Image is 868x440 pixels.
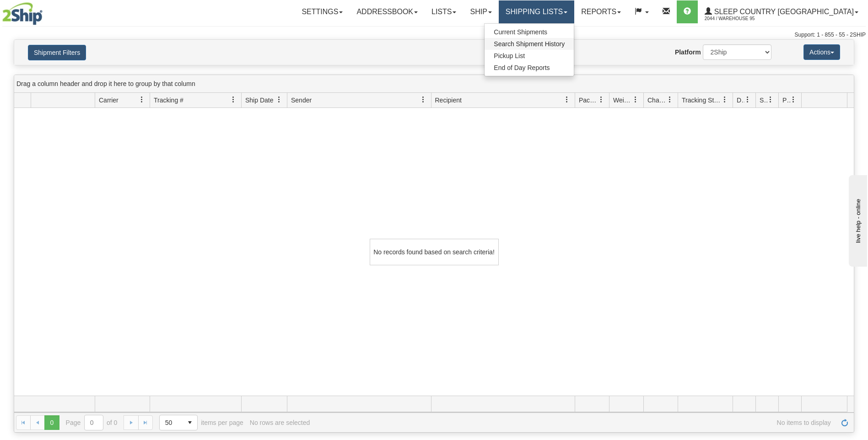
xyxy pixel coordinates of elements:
[28,45,86,60] button: Shipment Filters
[574,0,628,23] a: Reports
[717,92,733,107] a: Tracking Status filter column settings
[760,96,767,105] span: Shipment Issues
[559,92,575,107] a: Recipient filter column settings
[485,26,574,38] a: Current Shipments
[847,173,867,267] iframe: chat widget
[463,0,498,23] a: Ship
[165,418,177,427] span: 50
[154,96,183,105] span: Tracking #
[245,96,273,105] span: Ship Date
[159,415,198,430] span: Page sizes drop down
[44,415,59,430] span: Page 0
[628,92,643,107] a: Weight filter column settings
[415,92,431,107] a: Sender filter column settings
[494,40,565,48] span: Search Shipment History
[370,239,499,265] div: No records found based on search criteria!
[499,0,574,23] a: Shipping lists
[134,92,150,107] a: Carrier filter column settings
[613,96,632,105] span: Weight
[494,64,550,71] span: End of Day Reports
[485,50,574,62] a: Pickup List
[14,75,854,93] div: grid grouping header
[226,92,241,107] a: Tracking # filter column settings
[837,415,852,430] a: Refresh
[316,419,831,426] span: No items to display
[698,0,865,23] a: Sleep Country [GEOGRAPHIC_DATA] 2044 / Warehouse 95
[350,0,425,23] a: Addressbook
[662,92,678,107] a: Charge filter column settings
[682,96,722,105] span: Tracking Status
[99,96,119,105] span: Carrier
[740,92,755,107] a: Delivery Status filter column settings
[425,0,463,23] a: Lists
[2,31,866,39] div: Support: 1 - 855 - 55 - 2SHIP
[782,96,790,105] span: Pickup Status
[647,96,667,105] span: Charge
[2,2,43,25] img: logo2044.jpg
[435,96,462,105] span: Recipient
[763,92,778,107] a: Shipment Issues filter column settings
[494,28,547,36] span: Current Shipments
[712,8,854,16] span: Sleep Country [GEOGRAPHIC_DATA]
[485,38,574,50] a: Search Shipment History
[295,0,350,23] a: Settings
[737,96,744,105] span: Delivery Status
[494,52,525,59] span: Pickup List
[291,96,312,105] span: Sender
[705,14,773,23] span: 2044 / Warehouse 95
[786,92,801,107] a: Pickup Status filter column settings
[485,62,574,74] a: End of Day Reports
[183,415,197,430] span: select
[7,8,85,15] div: live help - online
[579,96,598,105] span: Packages
[593,92,609,107] a: Packages filter column settings
[250,419,310,426] div: No rows are selected
[803,44,840,60] button: Actions
[159,415,243,430] span: items per page
[66,415,118,430] span: Page of 0
[271,92,287,107] a: Ship Date filter column settings
[675,48,701,57] label: Platform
